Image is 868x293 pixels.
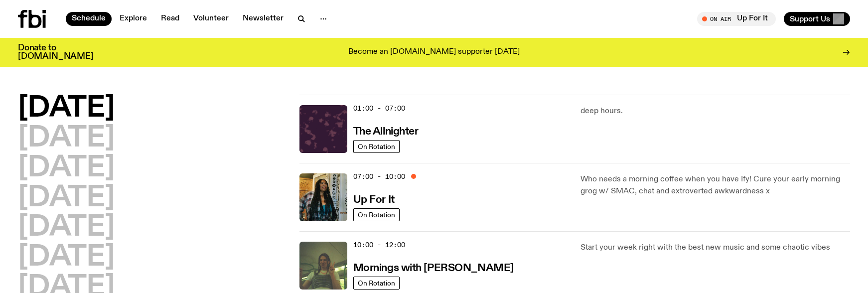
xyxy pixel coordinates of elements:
[18,214,115,242] button: [DATE]
[353,125,419,137] a: The Allnighter
[580,242,850,254] p: Start your week right with the best new music and some chaotic vibes
[353,240,405,250] span: 10:00 - 12:00
[155,12,185,26] a: Read
[580,105,850,117] p: deep hours.
[358,279,395,287] span: On Rotation
[790,14,830,23] span: Support Us
[353,140,400,153] a: On Rotation
[358,143,395,150] span: On Rotation
[353,208,400,221] a: On Rotation
[353,127,419,137] h3: The Allnighter
[580,173,850,197] p: Who needs a morning coffee when you have Ify! Cure your early morning grog w/ SMAC, chat and extr...
[353,195,395,205] h3: Up For It
[18,95,115,123] button: [DATE]
[348,48,520,57] p: Become an [DOMAIN_NAME] supporter [DATE]
[18,154,115,182] button: [DATE]
[358,211,395,218] span: On Rotation
[353,263,514,274] h3: Mornings with [PERSON_NAME]
[66,12,112,26] a: Schedule
[299,242,347,290] img: Jim Kretschmer in a really cute outfit with cute braids, standing on a train holding up a peace s...
[353,172,405,181] span: 07:00 - 10:00
[353,261,514,274] a: Mornings with [PERSON_NAME]
[299,173,347,221] img: Ify - a Brown Skin girl with black braided twists, looking up to the side with her tongue stickin...
[784,12,850,26] button: Support Us
[18,184,115,212] button: [DATE]
[697,12,776,26] button: On AirUp For It
[18,244,115,272] button: [DATE]
[114,12,153,26] a: Explore
[18,44,93,61] h3: Donate to [DOMAIN_NAME]
[187,12,235,26] a: Volunteer
[237,12,289,26] a: Newsletter
[18,125,115,152] button: [DATE]
[353,277,400,290] a: On Rotation
[353,104,405,113] span: 01:00 - 07:00
[353,193,395,205] a: Up For It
